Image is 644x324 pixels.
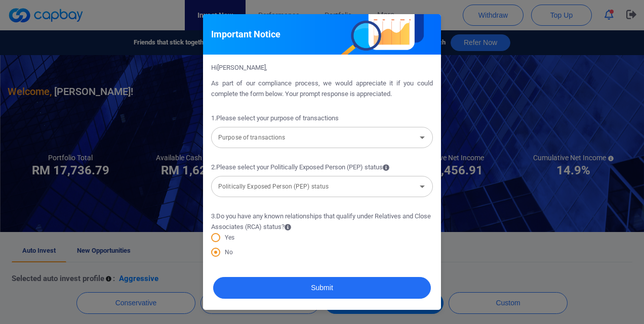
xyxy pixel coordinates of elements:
button: Open [415,179,429,194]
span: No [220,248,233,257]
span: 2 . Please select your Politically Exposed Person (PEP) status [211,162,389,173]
span: Yes [220,233,234,242]
button: Open [415,130,429,145]
p: As part of our compliance process, we would appreciate it if you could complete the form below. Y... [211,78,433,100]
button: Submit [213,277,431,299]
h5: Important Notice [211,28,280,40]
span: 3 . Do you have any known relationships that qualify under Relatives and Close Associates (RCA) s... [211,211,433,233]
span: 1 . Please select your purpose of transactions [211,113,339,124]
p: Hi [PERSON_NAME] , [211,63,433,73]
